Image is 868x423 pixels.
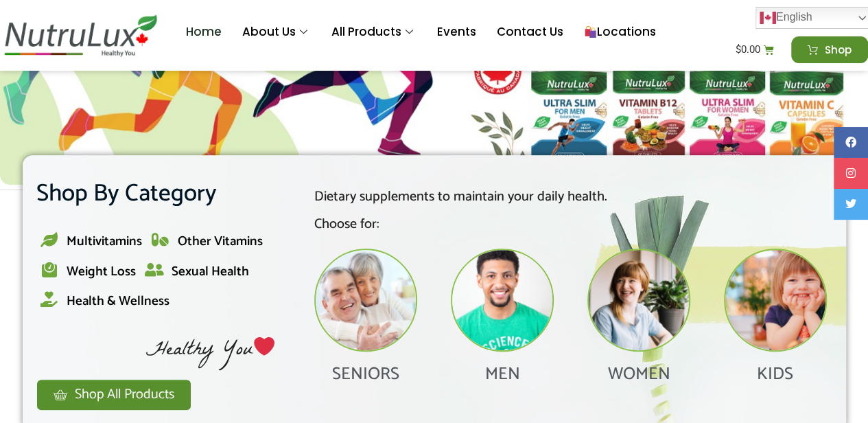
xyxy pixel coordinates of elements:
a: Health & Wellness [42,292,169,322]
a: All Products [321,5,427,60]
span: Other Vitamins [178,231,263,252]
span: Shop [825,45,852,55]
a: Contact Us [486,5,574,60]
a: Sexual Health [147,262,249,293]
a: Events [427,5,486,60]
a: Multivitamins [42,232,142,262]
h2: Healthy You [36,336,276,362]
a: About Us [232,5,321,60]
a: Locations [574,5,666,60]
span: Weight Loss [67,261,136,282]
span: Health & Wellness [67,290,169,312]
a: Home [176,5,232,60]
h2: Dietary supplements to maintain your daily health. Choose for: [314,190,826,231]
a: WOMEN [607,360,670,389]
a: Shop [791,36,868,63]
span: Sexual Health [172,261,249,282]
a: SENIORS [332,360,399,389]
span: $ [736,43,741,56]
span: Shop All Products [75,388,174,402]
a: Shop All Products [36,379,191,411]
span: Multivitamins [67,231,142,252]
a: $0.00 [719,36,790,63]
a: Weight Loss [42,262,136,293]
h2: Shop By Category [36,176,276,212]
img: 🛍️ [585,26,596,38]
a: Other Vitamins [153,232,263,262]
img: ❤️ [254,336,274,356]
img: en [760,10,776,26]
bdi: 0.00 [736,43,760,56]
a: KIDS [757,360,793,389]
a: MEN [485,360,520,389]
